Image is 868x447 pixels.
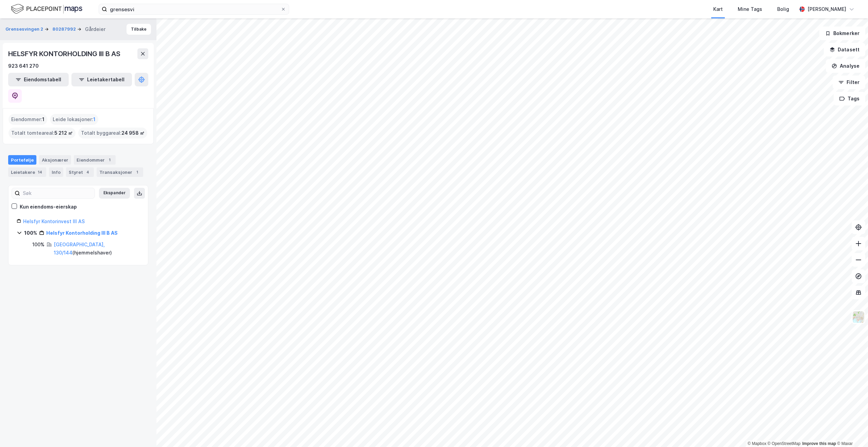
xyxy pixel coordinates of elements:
[20,188,95,198] input: Søk
[9,128,76,138] div: Totalt tomteareal :
[99,188,130,199] button: Ekspander
[738,5,762,13] div: Mine Tags
[50,114,98,125] div: Leide lokasjoner :
[8,73,69,86] button: Eiendomstabell
[713,5,723,13] div: Kart
[39,155,71,165] div: Aksjonærer
[802,441,836,446] a: Improve this map
[20,203,77,211] div: Kun eiendoms-eierskap
[8,167,46,177] div: Leietakere
[833,76,865,89] button: Filter
[52,26,77,33] button: 80287992
[54,241,140,257] div: ( hjemmelshaver )
[97,167,143,177] div: Transaksjoner
[54,129,73,137] span: 5 212 ㎡
[106,156,113,163] div: 1
[8,155,36,165] div: Portefølje
[121,129,145,137] span: 24 958 ㎡
[834,414,868,447] iframe: Chat Widget
[93,115,96,123] span: 1
[42,115,45,123] span: 1
[78,128,147,138] div: Totalt byggareal :
[24,229,37,237] div: 100%
[748,441,766,446] a: Mapbox
[134,169,140,176] div: 1
[127,24,151,35] button: Tilbake
[807,5,846,13] div: [PERSON_NAME]
[834,92,865,105] button: Tags
[819,27,865,40] button: Bokmerker
[826,59,865,73] button: Analyse
[32,241,45,249] div: 100%
[84,169,91,176] div: 4
[107,4,281,14] input: Søk på adresse, matrikkel, gårdeiere, leietakere eller personer
[768,441,801,446] a: OpenStreetMap
[834,414,868,447] div: Kontrollprogram for chat
[54,242,105,255] a: [GEOGRAPHIC_DATA], 130/144
[36,169,44,176] div: 14
[5,26,45,33] button: Grensesvingen 2
[9,114,47,125] div: Eiendommer :
[49,167,63,177] div: Info
[23,218,85,224] a: Helsfyr Kontorinvest III AS
[71,73,132,86] button: Leietakertabell
[824,43,865,56] button: Datasett
[74,155,116,165] div: Eiendommer
[852,311,865,324] img: Z
[11,3,82,15] img: logo.f888ab2527a4732fd821a326f86c7f29.svg
[777,5,789,13] div: Bolig
[85,25,105,33] div: Gårdeier
[8,48,122,59] div: HELSFYR KONTORHOLDING III B AS
[66,167,94,177] div: Styret
[8,62,39,70] div: 923 641 270
[46,230,118,236] a: Helsfyr Kontorholding III B AS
